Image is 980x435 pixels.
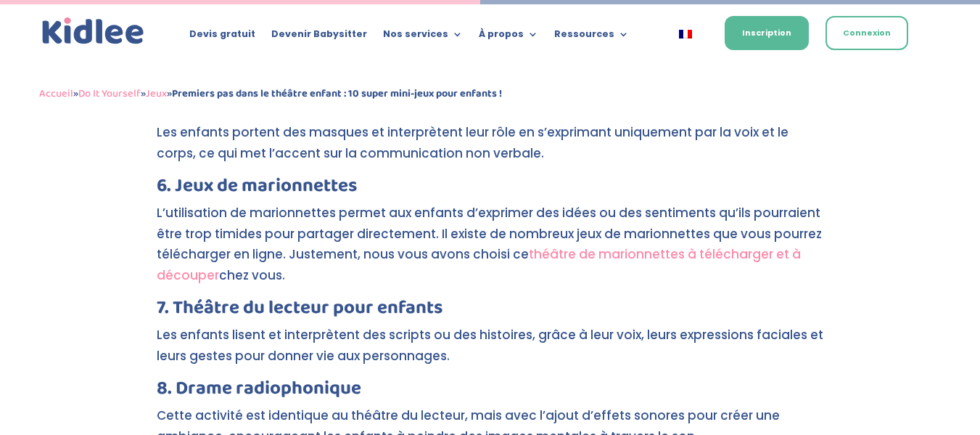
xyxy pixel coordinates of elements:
a: Do It Yourself [78,85,141,102]
p: Les enfants lisent et interprètent des scripts ou des histoires, grâce à leur voix, leurs express... [157,325,824,379]
a: À propos [479,29,538,45]
h3: 8. Drame radiophonique [157,379,824,405]
a: Nos services [383,29,463,45]
a: Devenir Babysitter [271,29,367,45]
img: Français [679,30,692,38]
a: Ressources [554,29,629,45]
a: Accueil [39,85,73,102]
span: » » » [39,85,502,102]
p: L’utilisation de marionnettes permet aux enfants d’exprimer des idées ou des sentiments qu’ils po... [157,203,824,299]
strong: Premiers pas dans le théâtre enfant : 10 super mini-jeux pour enfants ! [172,85,502,102]
p: Les enfants portent des masques et interprètent leur rôle en s’exprimant uniquement par la voix e... [157,122,824,176]
a: Connexion [825,16,908,50]
img: logo_kidlee_bleu [39,15,147,48]
a: Kidlee Logo [39,15,147,48]
a: Jeux [146,85,167,102]
h3: 6. Jeux de marionnettes [157,176,824,203]
a: Inscription [725,16,809,50]
h3: 7. Théâtre du lecteur pour enfants [157,298,824,325]
a: Devis gratuit [189,29,255,45]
